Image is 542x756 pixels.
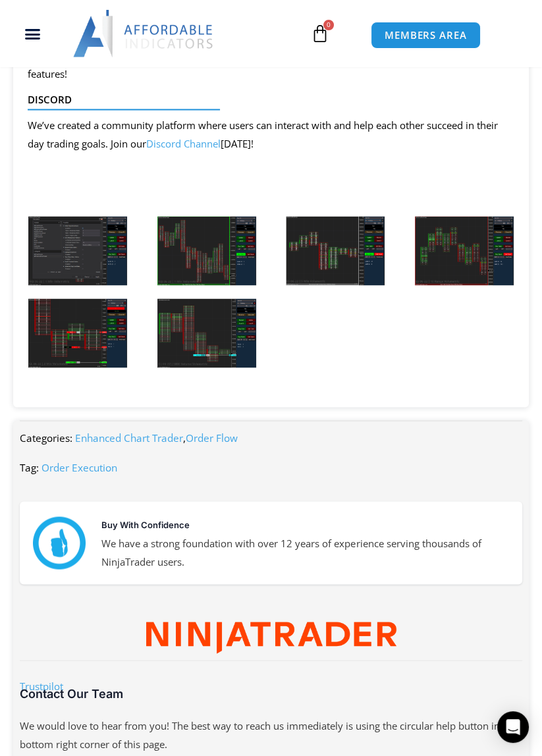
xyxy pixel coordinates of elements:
a: MEMBERS AREA [371,22,481,49]
span: 0 [323,20,334,30]
a: Discord Channel [146,137,221,150]
h4: Discord [28,94,504,105]
a: Order Execution [41,460,117,473]
img: Order Flow Entry Orders - ES 5 Minute Volumetric | Affordable Indicators – NinjaTrader [286,216,385,285]
img: Order Flow Entry Orders - NQ 1 Minute Volumetric (2) | Affordable Indicators – NinjaTrader [157,216,256,285]
h3: Buy With Confidence [101,514,509,534]
img: mark thumbs good 43913 | Affordable Indicators – NinjaTrader [33,516,86,569]
img: Order Flow Entry Orders - CL 2 Minute Volumetric | Affordable Indicators – NinjaTrader [28,298,127,367]
a: Enhanced Chart Trader [75,431,183,444]
p: We have a strong foundation with over 12 years of experience serving thousands of NinjaTrader users. [101,534,509,571]
span: MEMBERS AREA [385,30,467,40]
span: , [75,431,238,444]
a: Trustpilot [20,679,63,692]
p: We would love to hear from you! The best way to reach us immediately is using the circular help b... [20,716,522,753]
img: Order Flow Entry Orders - CL 5000 Volume Volumetric | Affordable Indicators – NinjaTrader [157,298,256,367]
span: Categories: [20,431,72,444]
h3: Contact Our Team [20,686,522,701]
img: Order Flow Entry Orders - ES 10 Range Volumetric | Affordable Indicators – NinjaTrader [415,216,514,285]
a: Order Flow [186,431,238,444]
img: Order Flow Entry Orders NQ 1 MinuteOrder Flow Entry Orders - NQ 1 Minute Volumetric | Affordable ... [28,216,127,285]
div: Menu Toggle [6,21,59,46]
span: Tag: [20,460,39,473]
img: LogoAI | Affordable Indicators – NinjaTrader [73,10,215,57]
div: Open Intercom Messenger [497,711,529,743]
a: 0 [291,14,349,53]
img: NinjaTrader Wordmark color RGB | Affordable Indicators – NinjaTrader [146,622,396,653]
span: We’ve created a community platform where users can interact with and help each other succeed in t... [28,119,498,150]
